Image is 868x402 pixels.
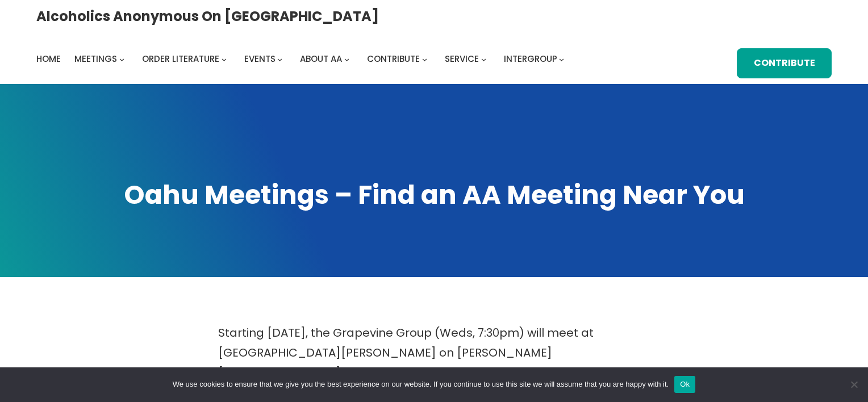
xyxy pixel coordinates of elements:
button: Service submenu [481,57,486,62]
span: About AA [300,53,342,65]
p: Starting [DATE], the Grapevine Group (Weds, 7:30pm) will meet at [GEOGRAPHIC_DATA][PERSON_NAME] o... [218,323,650,383]
a: Service [445,51,479,67]
span: Service [445,53,479,65]
span: Intergroup [504,53,557,65]
span: Events [244,53,276,65]
a: Alcoholics Anonymous on [GEOGRAPHIC_DATA] [36,4,379,28]
button: Intergroup submenu [559,57,564,62]
a: Contribute [367,51,420,67]
button: Events submenu [277,57,282,62]
a: Intergroup [504,51,557,67]
span: No [848,379,859,390]
button: Order Literature submenu [222,57,227,62]
span: Contribute [367,53,420,65]
a: About AA [300,51,342,67]
button: Meetings submenu [119,57,124,62]
a: Home [36,51,61,67]
button: Ok [674,376,695,393]
span: We use cookies to ensure that we give you the best experience on our website. If you continue to ... [173,379,669,390]
a: Meetings [74,51,117,67]
span: Order Literature [142,53,219,65]
span: Meetings [74,53,117,65]
button: About AA submenu [344,57,349,62]
nav: Intergroup [36,51,568,67]
a: Contribute [737,48,832,78]
span: Home [36,53,61,65]
button: Contribute submenu [422,57,427,62]
a: Events [244,51,276,67]
h1: Oahu Meetings – Find an AA Meeting Near You [36,177,832,212]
